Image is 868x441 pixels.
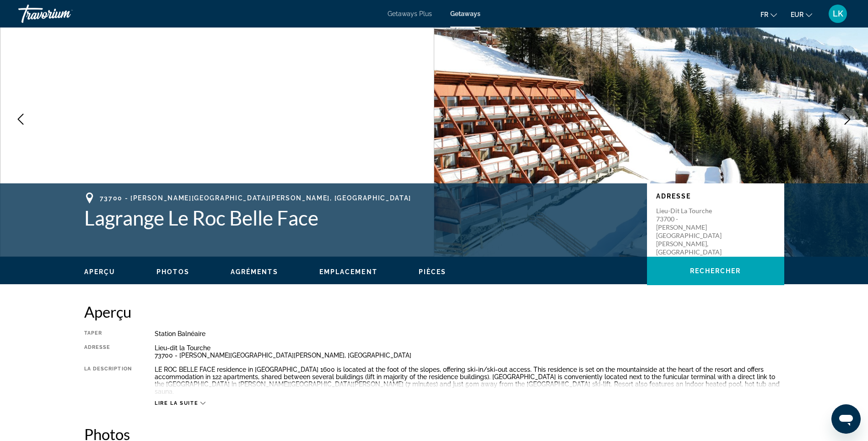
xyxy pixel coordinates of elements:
[319,268,377,276] button: Emplacement
[84,366,132,395] div: La description
[836,108,859,131] button: Next image
[155,400,198,406] span: Lire la suite
[84,268,116,276] span: Aperçu
[231,268,278,276] button: Agréments
[84,330,132,337] div: Taper
[826,4,850,23] button: User Menu
[833,9,843,18] span: LK
[156,268,189,276] span: Photos
[791,11,803,18] span: EUR
[791,8,812,21] button: Change currency
[84,303,784,321] h2: Aperçu
[319,268,377,276] span: Emplacement
[419,268,447,276] button: Pièces
[9,108,32,131] button: Previous image
[18,2,110,26] a: Travorium
[690,267,741,275] span: Rechercher
[231,268,278,276] span: Agréments
[156,268,189,276] button: Photos
[656,207,729,256] p: Lieu-dit la Tourche 73700 - [PERSON_NAME][GEOGRAPHIC_DATA][PERSON_NAME], [GEOGRAPHIC_DATA]
[155,344,784,359] div: Lieu-dit la Tourche 73700 - [PERSON_NAME][GEOGRAPHIC_DATA][PERSON_NAME], [GEOGRAPHIC_DATA]
[647,257,784,285] button: Rechercher
[155,400,205,407] button: Lire la suite
[155,330,784,337] div: Station balnéaire
[155,366,784,395] div: LE ROC BELLE FACE residence in [GEOGRAPHIC_DATA] 1600 is located at the foot of the slopes, offer...
[656,193,775,200] p: Adresse
[760,8,777,21] button: Change language
[84,344,132,359] div: Adresse
[450,10,480,17] a: Getaways
[84,268,116,276] button: Aperçu
[388,10,432,17] a: Getaways Plus
[100,194,412,202] span: 73700 - [PERSON_NAME][GEOGRAPHIC_DATA][PERSON_NAME], [GEOGRAPHIC_DATA]
[831,404,861,434] iframe: Button to launch messaging window
[760,11,768,18] span: fr
[84,206,638,230] h1: Lagrange Le Roc Belle Face
[419,268,447,276] span: Pièces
